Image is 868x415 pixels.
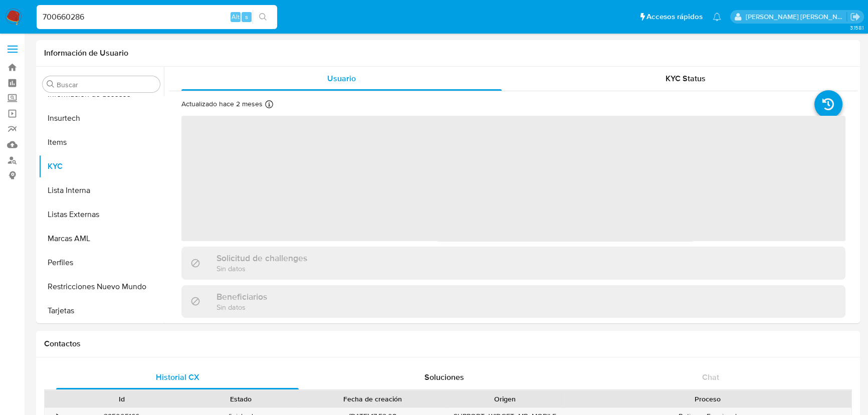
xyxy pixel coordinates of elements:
button: Listas Externas [39,202,164,227]
div: Estado [188,394,293,404]
h1: Contactos [44,339,852,349]
div: Origen [452,394,557,404]
button: Items [39,130,164,154]
button: Tarjetas [39,299,164,323]
div: Solicitud de challengesSin datos [181,247,845,279]
span: KYC Status [666,73,706,84]
input: Buscar [57,80,156,89]
span: s [245,12,248,22]
p: Actualizado hace 2 meses [181,99,263,109]
button: Insurtech [39,106,164,130]
button: Perfiles [39,251,164,275]
button: Marcas AML [39,227,164,251]
a: Salir [850,12,860,22]
p: Sin datos [216,302,267,312]
span: Soluciones [424,371,464,383]
span: Chat [702,371,719,383]
h1: Información de Usuario [44,48,128,58]
span: Historial CX [155,371,199,383]
p: Sin datos [216,264,307,273]
button: search-icon [253,10,273,24]
button: Restricciones Nuevo Mundo [39,275,164,299]
span: ‌ [181,116,845,241]
input: Buscar usuario o caso... [37,11,277,24]
button: Buscar [47,80,55,88]
a: Notificaciones [713,13,721,21]
h3: Solicitud de challenges [216,253,307,264]
p: leonardo.alvarezortiz@mercadolibre.com.co [746,12,847,22]
div: BeneficiariosSin datos [181,285,845,318]
div: Fecha de creación [307,394,439,404]
div: Proceso [571,394,844,404]
span: Usuario [327,73,356,84]
button: KYC [39,154,164,178]
span: Alt [232,12,240,22]
button: Lista Interna [39,178,164,202]
div: Id [69,394,174,404]
span: Accesos rápidos [646,12,703,22]
h3: Beneficiarios [216,291,267,302]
